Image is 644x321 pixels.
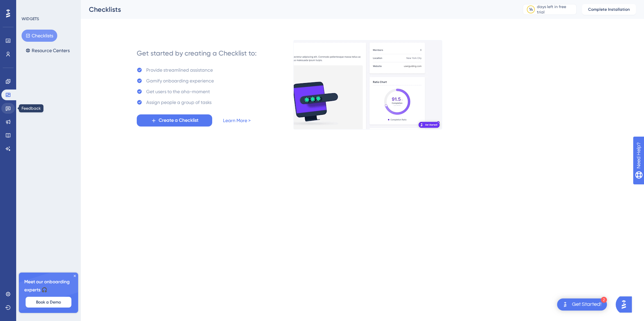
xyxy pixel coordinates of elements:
[137,48,257,58] div: Get started by creating a Checklist to:
[223,116,251,124] a: Learn More >
[561,300,569,309] img: launcher-image-alternative-text
[146,87,210,96] div: Get users to the aha-moment
[293,40,442,130] img: e28e67207451d1beac2d0b01ddd05b56.gif
[36,299,61,305] span: Book a Demo
[529,7,533,12] div: 14
[557,298,607,311] div: Open Get Started! checklist, remaining modules: 2
[24,278,73,294] span: Meet our onboarding experts 🎧
[26,297,71,308] button: Book a Demo
[137,114,212,127] button: Create a Checklist
[159,116,198,124] span: Create a Checklist
[616,294,636,315] iframe: UserGuiding AI Assistant Launcher
[537,4,574,15] div: days left in free trial
[16,2,42,10] span: Need Help?
[22,30,57,42] button: Checklists
[146,77,214,85] div: Gamify onboarding experience
[588,7,630,12] span: Complete Installation
[146,66,213,74] div: Provide streamlined assistance
[89,5,506,14] div: Checklists
[146,98,212,106] div: Assign people a group of tasks
[22,44,74,57] button: Resource Centers
[572,301,602,308] div: Get Started!
[601,297,607,303] div: 2
[582,4,636,15] button: Complete Installation
[22,16,39,22] div: WIDGETS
